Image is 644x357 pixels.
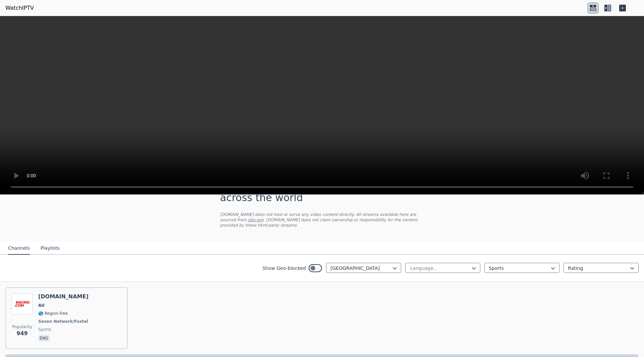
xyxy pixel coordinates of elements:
[38,293,90,300] h6: [DOMAIN_NAME]
[11,293,33,315] img: Racing.com
[8,242,30,255] button: Channels
[38,311,68,316] span: 🌎 Region-free
[262,265,306,272] label: Show Geo-blocked
[38,303,45,308] span: AU
[41,242,60,255] button: Playlists
[248,218,264,222] a: iptv-org
[220,212,424,228] p: [DOMAIN_NAME] does not host or serve any video content directly. All streams available here are s...
[38,319,88,324] span: Seven Network/Foxtel
[12,324,32,330] span: Popularity
[16,330,28,338] span: 949
[5,4,34,12] a: WatchIPTV
[38,335,50,342] p: eng
[38,327,51,332] span: sports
